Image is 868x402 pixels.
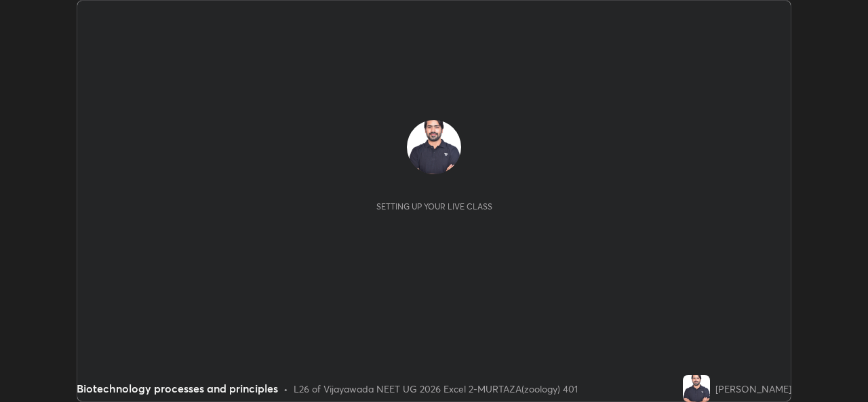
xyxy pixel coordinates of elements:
img: 301a748303844e6f8a1a38f05d558887.jpg [407,120,461,174]
div: Setting up your live class [376,201,492,212]
div: • [283,382,288,396]
div: [PERSON_NAME] [715,382,791,396]
div: Biotechnology processes and principles [77,380,278,397]
img: 301a748303844e6f8a1a38f05d558887.jpg [683,375,710,402]
div: L26 of Vijayawada NEET UG 2026 Excel 2-MURTAZA(zoology) 401 [294,382,578,396]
